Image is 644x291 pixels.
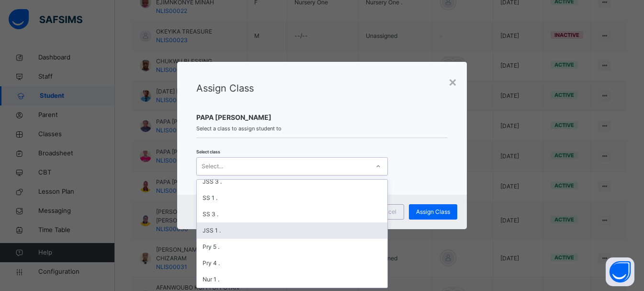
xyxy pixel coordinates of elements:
span: Assign Class [416,208,450,216]
button: Open asap [606,257,634,286]
div: Nur 1 . [197,271,387,288]
span: Assign Class [196,82,254,94]
div: JSS 1 . [197,222,387,239]
div: × [448,71,457,92]
div: SS 3 . [197,206,387,222]
span: Select class [196,149,220,154]
div: Select... [202,157,223,175]
div: Pry 5 . [197,239,387,255]
span: PAPA [PERSON_NAME] [196,112,448,122]
span: Select a class to assign student to [196,125,448,133]
div: JSS 3 . [197,174,387,190]
div: SS 1 . [197,190,387,206]
div: Pry 4 . [197,255,387,271]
